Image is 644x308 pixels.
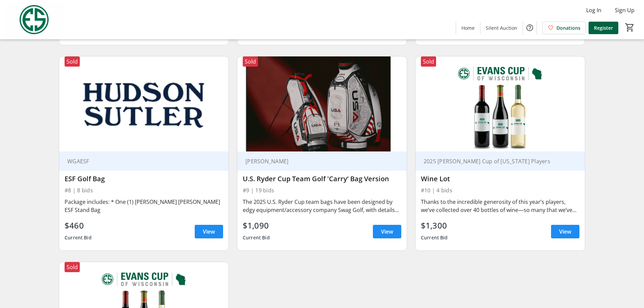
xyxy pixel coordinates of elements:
div: Package includes: * One (1) [PERSON_NAME] [PERSON_NAME] ESF Stand Bag [65,198,223,214]
img: ESF Golf Bag [59,56,229,152]
div: Sold [65,56,80,67]
div: Current Bid [243,232,270,244]
span: Home [461,24,475,31]
div: Thanks to the incredible generosity of this year’s players, we’ve collected over 40 bottles of wi... [421,198,579,214]
button: Cart [624,21,636,33]
a: Register [589,22,618,34]
span: Donations [556,24,580,31]
span: View [203,228,215,236]
span: View [559,228,571,236]
a: View [551,225,579,238]
a: View [195,225,223,238]
span: Sign Up [615,6,635,14]
div: #8 | 8 bids [65,186,223,195]
span: Silent Auction [486,24,517,31]
div: #10 | 4 bids [421,186,579,195]
button: Help [523,21,536,34]
div: Current Bid [65,232,92,244]
div: $1,090 [243,219,270,232]
a: View [373,225,401,238]
img: Wine Lot [415,56,585,152]
span: Log In [586,6,601,14]
div: Sold [243,56,258,67]
span: View [381,228,393,236]
div: The 2025 U.S. Ryder Cup team bags have been designed by edgy equipment/accessory company Swag Gol... [243,198,401,214]
img: Evans Scholars Foundation's Logo [4,3,64,37]
a: Silent Auction [480,22,523,34]
div: $1,300 [421,219,448,232]
a: Donations [542,22,586,34]
div: [PERSON_NAME] [243,158,393,165]
div: #9 | 19 bids [243,186,401,195]
div: Wine Lot [421,175,579,183]
div: Current Bid [421,232,448,244]
div: 2025 [PERSON_NAME] Cup of [US_STATE] Players [421,158,571,165]
div: Sold [65,262,80,272]
span: Register [594,24,613,31]
img: U.S. Ryder Cup Team Golf 'Carry’ Bag Version [237,56,407,152]
div: WGAESF [65,158,215,165]
div: ESF Golf Bag [65,175,223,183]
div: U.S. Ryder Cup Team Golf 'Carry’ Bag Version [243,175,401,183]
button: Sign Up [610,5,640,16]
div: Sold [421,56,436,67]
button: Log In [581,5,607,16]
div: $460 [65,219,92,232]
a: Home [456,22,480,34]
